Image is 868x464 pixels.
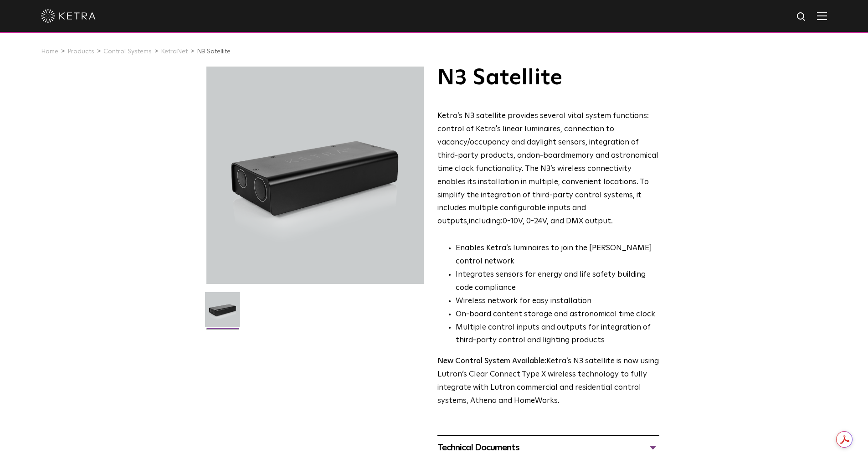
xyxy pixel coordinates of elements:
[41,9,96,23] img: ketra-logo-2019-white
[456,295,659,308] li: Wireless network for easy installation
[205,292,240,334] img: N3-Controller-2021-Web-Square
[456,268,659,295] li: Integrates sensors for energy and life safety building code compliance
[531,152,565,160] g: on-board
[41,48,58,55] a: Home
[197,48,231,55] a: N3 Satellite
[437,440,659,455] div: Technical Documents
[469,217,503,225] g: including:
[456,321,659,348] li: Multiple control inputs and outputs for integration of third-party control and lighting products
[437,357,546,365] strong: New Control System Available:
[437,110,659,228] p: Ketra’s N3 satellite provides several vital system functions: control of Ketra's linear luminaire...
[456,242,659,268] li: Enables Ketra’s luminaires to join the [PERSON_NAME] control network
[67,48,94,55] a: Products
[437,355,659,408] p: Ketra’s N3 satellite is now using Lutron’s Clear Connect Type X wireless technology to fully inte...
[161,48,188,55] a: KetraNet
[817,11,827,20] img: Hamburger%20Nav.svg
[437,67,659,89] h1: N3 Satellite
[103,48,152,55] a: Control Systems
[796,11,807,23] img: search icon
[456,308,659,321] li: On-board content storage and astronomical time clock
